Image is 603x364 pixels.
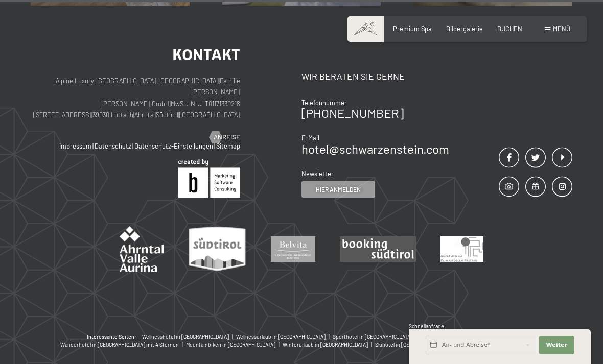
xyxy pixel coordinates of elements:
[409,323,444,329] span: Schnellanfrage
[219,77,220,85] span: |
[276,342,283,348] span: |
[236,334,326,340] span: Wellnessurlaub in [GEOGRAPHIC_DATA]
[95,142,131,150] a: Datenschutz
[546,341,567,349] span: Weiter
[301,99,347,107] span: Telefonnummer
[539,336,574,354] button: Weiter
[133,111,134,119] span: |
[236,333,333,341] a: Wellnessurlaub in [GEOGRAPHIC_DATA] |
[132,142,133,150] span: |
[216,142,240,150] a: Sitemap
[283,342,368,348] span: Winterurlaub in [GEOGRAPHIC_DATA]
[283,341,375,349] a: Winterurlaub in [GEOGRAPHIC_DATA] |
[333,333,420,341] a: Sporthotel in [GEOGRAPHIC_DATA] |
[180,342,186,348] span: |
[186,342,275,348] span: Mountainbiken in [GEOGRAPHIC_DATA]
[142,334,229,340] span: Wellnesshotel in [GEOGRAPHIC_DATA]
[497,25,522,33] a: BUCHEN
[60,342,179,348] span: Wanderhotel in [GEOGRAPHIC_DATA] mit 4 Sternen
[375,342,449,348] span: Skihotel in [GEOGRAPHIC_DATA]
[369,342,375,348] span: |
[172,45,240,64] span: Kontakt
[214,142,215,150] span: |
[87,333,136,341] b: Interessante Seiten:
[553,25,570,33] span: Menü
[375,341,456,349] a: Skihotel in [GEOGRAPHIC_DATA] |
[301,70,405,82] span: Wir beraten Sie gerne
[31,75,240,121] p: Alpine Luxury [GEOGRAPHIC_DATA] [GEOGRAPHIC_DATA] Familie [PERSON_NAME] [PERSON_NAME] GmbH MwSt.-...
[301,141,449,156] a: hotel@schwarzenstein.com
[301,134,319,142] span: E-Mail
[142,333,236,341] a: Wellnesshotel in [GEOGRAPHIC_DATA] |
[60,341,186,349] a: Wanderhotel in [GEOGRAPHIC_DATA] mit 4 Sternen |
[92,142,94,150] span: |
[446,25,483,33] a: Bildergalerie
[301,169,334,178] span: Newsletter
[210,133,240,142] a: Anreise
[186,341,283,349] a: Mountainbiken in [GEOGRAPHIC_DATA] |
[59,142,91,150] a: Impressum
[178,159,240,198] img: Brandnamic GmbH | Leading Hospitality Solutions
[134,142,213,150] a: Datenschutz-Einstellungen
[301,106,404,120] a: [PHONE_NUMBER]
[170,100,171,108] span: |
[230,334,236,340] span: |
[316,185,361,194] span: Hier anmelden
[155,111,156,119] span: |
[214,133,240,142] span: Anreise
[91,111,92,119] span: |
[333,334,412,340] span: Sporthotel in [GEOGRAPHIC_DATA]
[327,334,333,340] span: |
[393,25,432,33] a: Premium Spa
[178,111,179,119] span: |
